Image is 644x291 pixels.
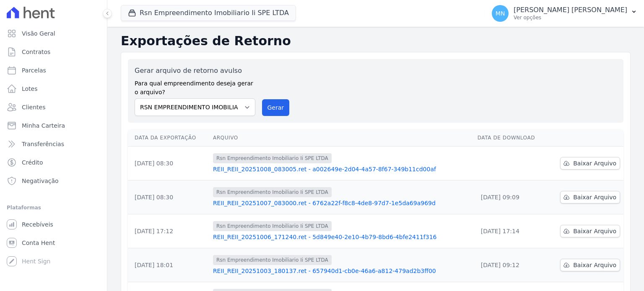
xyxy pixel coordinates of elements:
th: Data da Exportação [128,129,210,147]
span: Baixar Arquivo [573,261,616,269]
a: Recebíveis [3,216,104,233]
p: [PERSON_NAME] [PERSON_NAME] [514,6,627,14]
a: REII_REII_20251007_083000.ret - 6762a22f-f8c8-4de8-97d7-1e5da69a969d [213,199,471,207]
button: Gerar [262,99,290,116]
td: [DATE] 09:09 [474,180,548,214]
h2: Exportações de Retorno [121,33,631,49]
a: Contratos [3,44,104,60]
span: Transferências [22,140,64,148]
td: [DATE] 09:12 [474,248,548,282]
span: MN [496,10,505,16]
span: Rsn Empreendimento Imobiliario Ii SPE LTDA [213,187,332,197]
span: Rsn Empreendimento Imobiliario Ii SPE LTDA [213,255,332,265]
span: Baixar Arquivo [573,227,616,235]
a: Parcelas [3,62,104,79]
td: [DATE] 18:01 [128,248,210,282]
td: [DATE] 08:30 [128,147,210,180]
span: Baixar Arquivo [573,193,616,201]
a: Baixar Arquivo [560,225,620,237]
a: REII_REII_20251008_083005.ret - a002649e-2d04-4a57-8f67-349b11cd00af [213,165,471,173]
p: Ver opções [514,14,627,21]
span: Rsn Empreendimento Imobiliario Ii SPE LTDA [213,221,332,231]
span: Visão Geral [22,29,55,38]
a: Baixar Arquivo [560,157,620,170]
span: Rsn Empreendimento Imobiliario Ii SPE LTDA [213,153,332,163]
span: Baixar Arquivo [573,159,616,167]
a: Conta Hent [3,234,104,251]
span: Lotes [22,85,38,93]
span: Recebíveis [22,220,53,229]
td: [DATE] 08:30 [128,180,210,214]
th: Arquivo [210,129,474,147]
a: Visão Geral [3,25,104,42]
a: REII_REII_20251003_180137.ret - 657940d1-cb0e-46a6-a812-479ad2b3ff00 [213,267,471,275]
span: Minha Carteira [22,121,65,130]
td: [DATE] 17:14 [474,214,548,248]
a: Transferências [3,136,104,152]
span: Crédito [22,158,43,167]
a: REII_REII_20251006_171240.ret - 5d849e40-2e10-4b79-8bd6-4bfe2411f316 [213,233,471,241]
label: Para qual empreendimento deseja gerar o arquivo? [135,76,255,97]
a: Baixar Arquivo [560,191,620,203]
div: Plataformas [7,203,100,213]
span: Contratos [22,48,50,56]
span: Clientes [22,103,45,111]
td: [DATE] 17:12 [128,214,210,248]
a: Minha Carteira [3,117,104,134]
a: Negativação [3,173,104,189]
a: Clientes [3,99,104,116]
a: Baixar Arquivo [560,259,620,271]
a: Lotes [3,80,104,97]
a: Crédito [3,154,104,171]
th: Data de Download [474,129,548,147]
span: Negativação [22,177,59,185]
button: MN [PERSON_NAME] [PERSON_NAME] Ver opções [485,2,644,25]
span: Parcelas [22,66,46,75]
label: Gerar arquivo de retorno avulso [135,66,255,76]
button: Rsn Empreendimento Imobiliario Ii SPE LTDA [121,5,296,21]
span: Conta Hent [22,239,55,247]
